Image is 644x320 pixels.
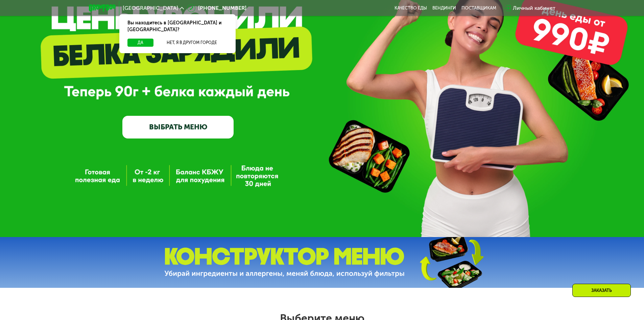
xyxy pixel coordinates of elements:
div: Личный кабинет [513,4,555,12]
div: Вы находитесь в [GEOGRAPHIC_DATA] и [GEOGRAPHIC_DATA]? [119,14,236,39]
a: ВЫБРАТЬ МЕНЮ [122,116,234,138]
a: Вендинги [432,5,456,11]
a: [PHONE_NUMBER] [187,4,246,12]
button: Нет, я в другом городе [156,39,228,47]
div: Заказать [572,284,631,297]
a: Качество еды [395,5,427,11]
button: Да [127,39,153,47]
div: поставщикам [461,5,496,11]
span: [GEOGRAPHIC_DATA] [123,5,178,11]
